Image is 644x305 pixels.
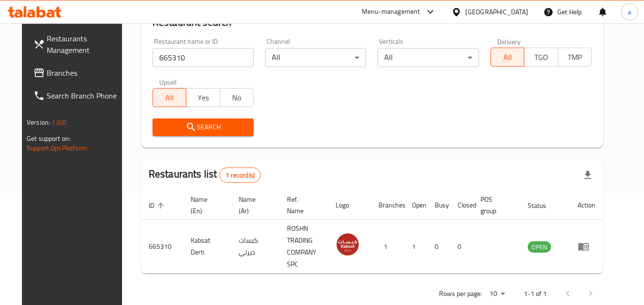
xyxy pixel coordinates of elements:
button: TGO [524,48,558,67]
span: All [157,91,183,105]
span: TGO [528,50,554,64]
span: 1 record(s) [220,171,260,180]
td: Kabsat Derti [183,220,231,274]
div: Total records count [219,167,261,183]
th: Branches [371,191,404,220]
span: Search [160,121,246,133]
span: All [495,50,521,64]
span: Search Branch Phone [47,90,122,101]
p: 1-1 of 1 [524,288,547,300]
input: Search for restaurant name or ID.. [153,48,254,67]
div: Rows per page: [486,287,509,301]
button: No [220,88,254,107]
button: TMP [558,48,592,67]
td: 0 [450,220,473,274]
div: [GEOGRAPHIC_DATA] [465,7,528,17]
span: Branches [47,67,122,79]
span: a [628,7,631,17]
span: 1.0.0 [51,116,66,128]
span: Status [528,200,559,211]
div: Export file [576,164,599,187]
button: Yes [186,88,220,107]
label: Delivery [497,38,521,45]
td: 0 [427,220,450,274]
div: Menu [578,241,595,252]
span: TMP [562,50,588,64]
h2: Restaurant search [153,15,592,30]
td: كبسات ديرتي [231,220,279,274]
img: Kabsat Derti [336,233,359,256]
table: enhanced table [141,191,603,274]
button: All [153,88,186,107]
span: Version: [27,116,50,128]
a: Branches [26,61,130,84]
th: Busy [427,191,450,220]
span: OPEN [528,242,551,253]
th: Action [570,191,603,220]
span: POS group [480,194,509,216]
a: Support.OpsPlatform [27,142,87,154]
span: Yes [190,91,216,105]
button: Search [153,118,254,136]
span: Name (Ar) [239,194,268,216]
td: ROSHN TRADING COMPANY SPC [279,220,328,274]
div: All [265,48,366,67]
div: OPEN [528,241,551,253]
span: Get support on: [27,132,71,145]
div: Menu-management [362,6,420,18]
span: Restaurants Management [47,33,122,56]
th: Logo [328,191,371,220]
button: All [491,48,524,67]
td: 1 [371,220,404,274]
span: ID [149,200,167,211]
th: Open [404,191,427,220]
span: No [224,91,250,105]
a: Restaurants Management [26,27,130,61]
span: Ref. Name [287,194,317,216]
th: Closed [450,191,473,220]
p: Rows per page: [439,288,482,300]
label: Upsell [159,79,177,85]
td: 665310 [141,220,183,274]
td: 1 [404,220,427,274]
div: All [378,48,479,67]
h2: Restaurants list [149,167,261,183]
span: Name (En) [191,194,220,216]
a: Search Branch Phone [26,84,130,107]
